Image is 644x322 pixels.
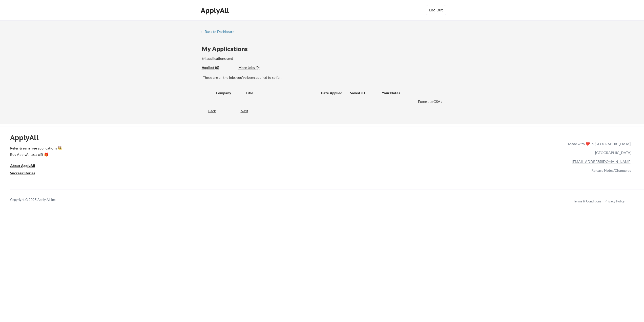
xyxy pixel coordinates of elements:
a: Privacy Policy [605,199,625,203]
div: Made with ❤️ in [GEOGRAPHIC_DATA], [GEOGRAPHIC_DATA] [566,139,631,157]
div: These are all the jobs you've been applied to so far. [203,75,444,80]
div: These are job applications we think you'd be a good fit for, but couldn't apply you to automatica... [238,65,276,70]
div: ← Back to Dashboard [200,30,238,33]
div: Back [200,108,216,113]
div: More Jobs (0) [238,65,276,70]
div: Date Applied [321,90,343,96]
div: Next [241,108,254,113]
div: Copyright © 2025 Apply All Inc [10,197,68,202]
a: ← Back to Dashboard [200,30,238,35]
u: About ApplyAll [10,163,35,168]
button: Log Out [426,5,446,15]
div: Your Notes [382,90,440,96]
div: My Applications [202,46,252,52]
a: Success Stories [10,170,42,177]
div: ApplyAll [10,133,44,142]
div: 64 applications sent [202,56,300,61]
a: Terms & Conditions [573,199,601,203]
a: Buy ApplyAll as a gift 🎁 [10,152,61,158]
div: ApplyAll [201,6,231,15]
div: Export to CSV ↓ [418,99,444,104]
a: Release Notes/Changelog [591,168,631,173]
a: Refer & earn free applications 👯‍♀️ [10,146,462,152]
div: Saved JD [350,88,382,97]
a: About ApplyAll [10,163,42,169]
div: Title [246,90,316,96]
u: Success Stories [10,171,35,175]
a: [EMAIL_ADDRESS][DOMAIN_NAME] [572,159,631,164]
div: Company [216,90,241,96]
div: Buy ApplyAll as a gift 🎁 [10,153,61,156]
div: Applied (0) [202,65,235,70]
div: These are all the jobs you've been applied to so far. [202,65,235,70]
